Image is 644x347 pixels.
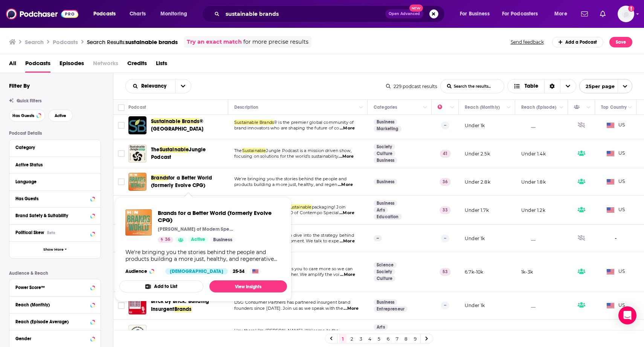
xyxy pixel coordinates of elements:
[15,302,88,307] div: Reach (Monthly)
[242,148,266,153] span: Sustainable
[460,9,490,19] span: For Business
[234,125,339,131] span: brand innovators who are shaping the future of co
[15,179,90,184] div: Language
[340,272,355,278] span: ...More
[234,306,343,311] span: founders since [DATE]. Join us as we speak with the
[17,98,41,103] span: Quick Filters
[15,300,95,309] button: Reach (Monthly)
[223,8,385,20] input: Search podcasts, credits, & more...
[127,57,147,73] span: Credits
[165,268,228,274] div: [DEMOGRAPHIC_DATA]
[234,176,346,181] span: We're bringing you the stories behind the people and
[125,79,191,93] h2: Choose List sort
[230,268,247,274] div: 25-34
[374,200,397,206] a: Business
[128,325,147,343] img: Sustainable Choice
[15,213,88,218] div: Brand Safety & Suitability
[243,38,308,46] span: for more precise results
[191,236,205,244] span: Active
[9,110,45,122] button: Has Guests
[357,334,365,343] a: 3
[618,306,636,324] div: Open Intercom Messenger
[584,103,593,112] button: Column Actions
[508,39,546,45] button: Send feedback
[160,9,187,19] span: Monitoring
[374,262,397,268] a: Science
[118,122,125,129] span: Toggle select row
[343,306,359,312] span: ...More
[234,300,350,305] span: DSG Consumer Partners has partnered insurgent brand
[618,6,634,22] button: Show profile menu
[440,206,451,214] p: 33
[357,103,366,112] button: Column Actions
[141,84,169,89] span: Relevancy
[12,114,34,118] span: Has Guests
[374,103,397,112] div: Categories
[554,9,567,19] span: More
[60,57,84,73] a: Episodes
[15,162,90,167] div: Active Status
[521,207,545,213] p: Under 1.2k
[158,226,233,232] p: [PERSON_NAME] of Modern Species
[441,301,449,309] p: --
[155,8,197,20] button: open menu
[234,120,274,125] span: Sustainable Brands
[15,333,95,343] button: Gender
[507,79,576,93] button: Choose View
[158,209,281,224] a: Brands for a Better World (formerly Evolve CPG)
[618,6,634,22] img: User Profile
[465,269,483,275] p: 6.7k-10k
[411,334,419,343] a: 9
[502,9,538,19] span: For Podcasters
[9,57,16,73] a: All
[151,118,226,133] a: Sustainable Brands® [GEOGRAPHIC_DATA]
[557,103,566,112] button: Column Actions
[440,268,451,275] p: 53
[521,151,546,157] p: Under 1.4k
[339,334,346,343] a: 1
[597,8,609,20] a: Show notifications dropdown
[385,9,423,18] button: Open AdvancedNew
[465,207,489,213] p: Under 1.7k
[389,12,420,16] span: Open Advanced
[618,6,634,22] span: Logged in as notablypr
[374,144,395,150] a: Society
[234,148,242,153] span: The
[15,211,95,220] button: Brand Safety & Suitability
[497,8,549,20] button: open menu
[340,125,355,131] span: ...More
[87,38,178,46] div: Search Results:
[312,204,346,210] span: packaging! Join
[393,334,401,343] a: 7
[125,38,178,46] span: sustainable brands
[234,266,353,271] span: Care More Be Better, invites you to care more so we can
[465,302,485,309] p: Under 1k
[188,237,208,243] a: Active
[339,154,354,160] span: ...More
[234,328,339,333] span: Hey there! I'm [PERSON_NAME]. Welcome to the
[6,7,78,21] img: Podchaser - Follow, Share and Rate Podcasts
[234,233,354,238] span: A podcast that takes a deep dive into the strategy behind
[521,122,536,129] p: __
[151,175,168,181] span: Brands
[9,82,30,89] h2: Filter By
[374,306,407,312] a: Entrepreneur
[579,79,632,93] button: open menu
[15,177,95,186] button: Language
[521,179,546,185] p: Under 1.8k
[366,334,374,343] a: 4
[521,103,556,112] div: Reach (Episode)
[43,248,64,252] span: Show More
[15,160,95,169] button: Active Status
[504,103,513,112] button: Column Actions
[274,120,354,125] span: ® is the premier global community of
[119,280,203,292] button: Add to List
[465,122,485,129] p: Under 1k
[374,179,397,185] a: Business
[174,306,192,312] span: Brands
[580,81,615,92] span: 25 per page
